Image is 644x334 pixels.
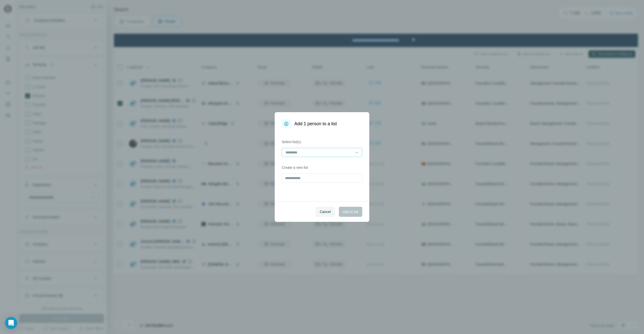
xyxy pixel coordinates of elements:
[320,209,331,214] span: Cancel
[282,165,362,170] label: Create a new list
[294,120,337,127] h1: Add 1 person to a list
[226,1,297,12] div: Upgrade plan for full access to Surfe
[282,139,362,144] label: Select list(s)
[316,207,335,217] button: Cancel
[5,317,17,329] div: Open Intercom Messenger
